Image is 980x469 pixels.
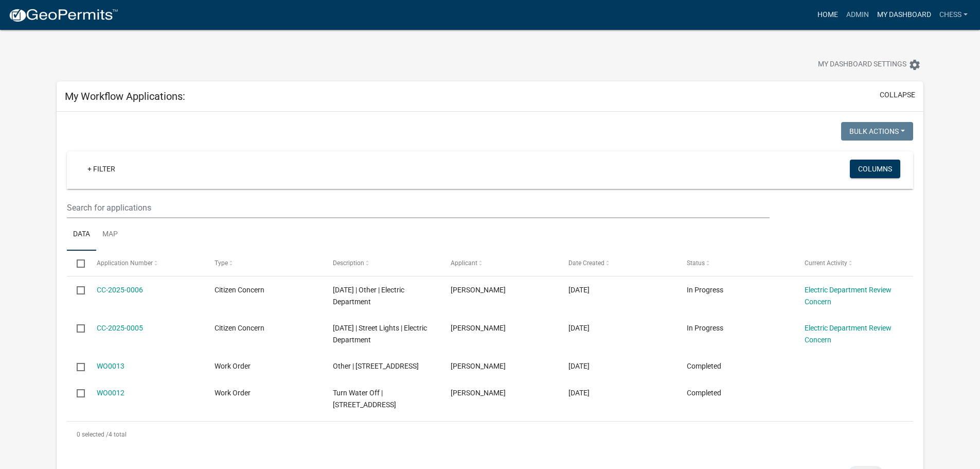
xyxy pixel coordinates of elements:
div: collapse [57,112,923,457]
span: Turn Water Off | 1505 Blue Ridge Dr [333,389,396,409]
a: WO0013 [97,362,124,370]
span: Christy Hess [451,324,506,332]
span: 10/10/2025 [568,389,590,397]
datatable-header-cell: Description [323,251,440,275]
a: CC-2025-0006 [97,286,143,294]
span: My Dashboard Settings [818,59,906,71]
datatable-header-cell: Date Created [559,251,676,275]
span: Date Created [568,259,604,267]
span: 10/10/2025 | Street Lights | Electric Department [333,324,427,344]
span: Work Order [215,362,251,370]
a: Electric Department Review Concern [805,324,892,344]
span: Type [215,259,228,267]
h5: My Workflow Applications: [65,90,185,102]
a: Home [813,5,842,25]
a: Admin [842,5,873,25]
datatable-header-cell: Applicant [441,251,559,275]
span: In Progress [687,286,723,294]
span: Work Order [215,389,251,397]
span: Citizen Concern [215,324,264,332]
a: Electric Department Review Concern [805,286,892,306]
a: My Dashboard [873,5,935,25]
datatable-header-cell: Current Activity [795,251,913,275]
span: Completed [687,362,721,370]
a: Data [67,218,96,251]
span: 10/13/2025 [568,286,590,294]
input: Search for applications [67,197,769,218]
button: My Dashboard Settingssettings [810,55,929,75]
span: Application Number [97,259,153,267]
span: 10/10/2025 [568,362,590,370]
a: WO0012 [97,389,124,397]
a: Map [96,218,124,251]
span: 0 selected / [77,431,109,438]
datatable-header-cell: Application Number [87,251,205,275]
span: Other | 1323 131st St [333,362,419,370]
datatable-header-cell: Status [677,251,795,275]
a: chess [935,5,972,25]
span: 10/10/2025 [568,324,590,332]
span: Status [687,259,705,267]
div: 4 total [67,422,913,447]
span: Description [333,259,364,267]
datatable-header-cell: Select [67,251,86,275]
span: Christy Hess [451,389,506,397]
span: Applicant [451,259,477,267]
span: Current Activity [805,259,847,267]
span: Christy Hess [451,362,506,370]
button: collapse [880,90,915,100]
button: Columns [850,160,900,178]
span: Christy Hess [451,286,506,294]
span: 10/13/2025 | Other | Electric Department [333,286,404,306]
i: settings [908,59,921,71]
span: In Progress [687,324,723,332]
span: Citizen Concern [215,286,264,294]
a: CC-2025-0005 [97,324,143,332]
a: + Filter [79,160,123,178]
datatable-header-cell: Type [205,251,323,275]
span: Completed [687,389,721,397]
button: Bulk Actions [841,122,913,141]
